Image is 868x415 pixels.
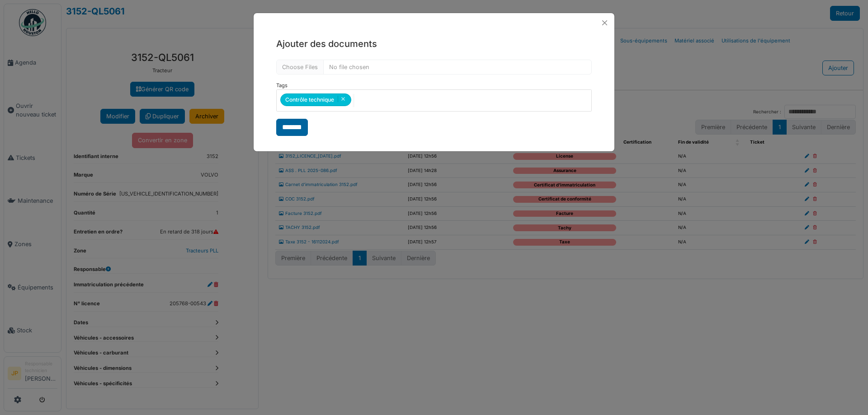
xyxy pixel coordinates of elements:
[599,17,611,29] button: Close
[276,82,288,89] label: Tags
[338,96,348,102] button: Remove item: '177'
[353,94,354,107] input: null
[280,93,351,106] div: Contrôle technique
[276,37,592,51] h5: Ajouter des documents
